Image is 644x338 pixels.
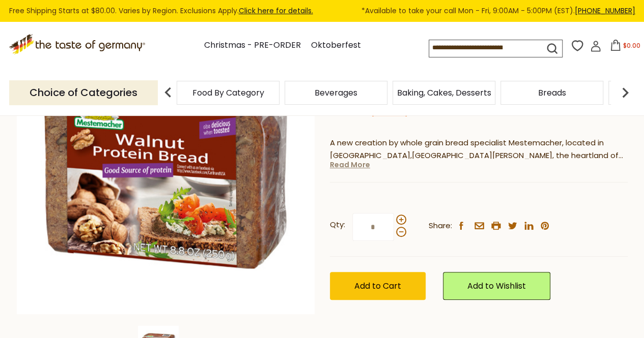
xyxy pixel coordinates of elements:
[370,108,408,117] span: ( )
[330,272,426,300] button: Add to Cart
[192,89,264,97] a: Food By Category
[9,80,158,105] p: Choice of Categories
[330,137,628,162] p: A new creation by whole grain bread specialist Mestemacher, located in [GEOGRAPHIC_DATA],[GEOGRAP...
[158,82,178,103] img: previous arrow
[9,5,635,17] div: Free Shipping Starts at $80.00. Varies by Region. Exclusions Apply.
[575,6,635,16] a: [PHONE_NUMBER]
[239,6,313,16] a: Click here for details.
[538,89,566,97] a: Breads
[330,219,345,231] strong: Qty:
[354,280,401,292] span: Add to Cart
[311,39,361,52] a: Oktoberfest
[315,89,357,97] a: Beverages
[397,89,491,97] a: Baking, Cakes, Desserts
[361,5,635,17] span: *Available to take your call Mon - Fri, 9:00AM - 5:00PM (EST).
[352,213,394,241] input: Qty:
[330,160,370,170] a: Read More
[615,82,635,103] img: next arrow
[204,39,301,52] a: Christmas - PRE-ORDER
[17,17,315,314] img: Mestemacher Walnut Protein
[429,220,452,232] span: Share:
[623,41,640,50] span: $0.00
[373,108,405,118] a: 1 Review
[443,272,550,300] a: Add to Wishlist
